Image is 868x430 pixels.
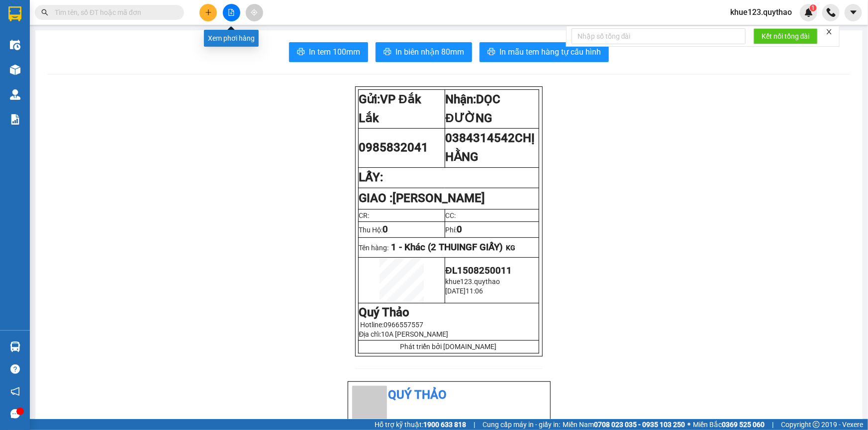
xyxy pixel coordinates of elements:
span: 1 [811,4,815,11]
button: printerIn mẫu tem hàng tự cấu hình [480,42,609,62]
button: plus [199,4,217,21]
span: [PERSON_NAME] [393,191,485,205]
strong: LẤY: [359,170,384,184]
span: KG [506,244,516,252]
div: 0384314542 [85,32,198,46]
strong: 0708 023 035 - 0935 103 250 [594,421,685,429]
span: 10A [PERSON_NAME] [382,330,449,338]
li: Quý Thảo [352,386,546,405]
span: | [474,419,475,430]
span: 0985832041 [359,141,429,154]
span: search [41,9,48,16]
span: ⚪️ [687,423,690,427]
strong: Quý Thảo [359,305,410,319]
img: icon-new-feature [804,8,813,17]
span: question-circle [10,364,20,374]
span: Hỗ trợ kỹ thuật: [375,419,466,430]
img: warehouse-icon [10,342,20,352]
div: 0985832041 [8,32,78,46]
button: printerIn biên nhận 80mm [376,42,472,62]
span: message [10,409,20,419]
span: Cung cấp máy in - giấy in: [482,419,560,430]
td: Thu Hộ: [358,221,445,237]
img: logo-vxr [8,6,21,21]
span: Kết nối tổng đài [762,31,810,42]
div: CHỊ HẰNG [85,20,198,32]
strong: GIAO : [359,191,485,205]
span: caret-down [849,8,858,17]
td: CR: [358,209,445,221]
img: solution-icon [10,114,20,125]
span: [DATE] [446,287,466,295]
span: Hotline: [361,321,424,329]
span: plus [205,9,212,16]
span: 0 [457,224,463,235]
span: 0 [383,224,388,235]
span: notification [10,387,20,396]
span: DỌC ĐƯỜNG [446,92,501,125]
span: Miền Bắc [693,419,765,430]
button: printerIn tem 100mm [289,42,368,62]
span: In biên nhận 80mm [395,46,464,58]
strong: 0369 525 060 [722,421,765,429]
button: aim [246,4,263,21]
div: VP Đắk Lắk [8,8,78,32]
span: DĐ: [85,46,99,57]
span: 1 - Khác (2 THUINGF GIẤY) [391,242,503,253]
td: CC: [445,209,539,221]
span: khue123.quythao [722,6,800,18]
button: caret-down [845,4,862,21]
strong: Nhận: [446,92,501,125]
span: printer [487,48,495,57]
span: copyright [813,421,820,428]
span: 11:06 [466,287,483,295]
button: file-add [223,4,240,21]
span: Miền Nam [563,419,685,430]
span: Gửi: [8,9,24,20]
td: Phí: [445,221,539,237]
td: Phát triển bởi [DOMAIN_NAME] [358,340,539,353]
input: Tìm tên, số ĐT hoặc mã đơn [55,7,172,18]
img: phone-icon [827,8,836,17]
span: close [826,28,833,35]
span: printer [297,48,305,57]
input: Nhập số tổng đài [572,28,746,44]
span: Địa chỉ: [359,330,449,338]
strong: Gửi: [359,92,421,125]
img: warehouse-icon [10,89,20,100]
span: | [772,419,773,430]
span: printer [384,48,391,57]
strong: 1900 633 818 [423,421,466,429]
button: Kết nối tổng đài [754,28,818,44]
img: warehouse-icon [10,40,20,50]
span: In tem 100mm [309,46,360,58]
span: khue123.quythao [446,278,500,286]
span: [PERSON_NAME] [85,57,198,74]
span: ĐL1508250011 [446,265,512,276]
span: In mẫu tem hàng tự cấu hình [499,46,601,58]
sup: 1 [810,4,817,11]
span: 0384314542 [446,131,535,164]
span: 0966557557 [384,321,424,329]
span: VP Đắk Lắk [359,92,421,125]
p: Tên hàng: [359,242,538,253]
span: file-add [228,9,235,16]
span: Nhận: [85,9,109,20]
div: DỌC ĐƯỜNG [85,8,198,20]
span: aim [251,9,258,16]
img: warehouse-icon [10,65,20,75]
